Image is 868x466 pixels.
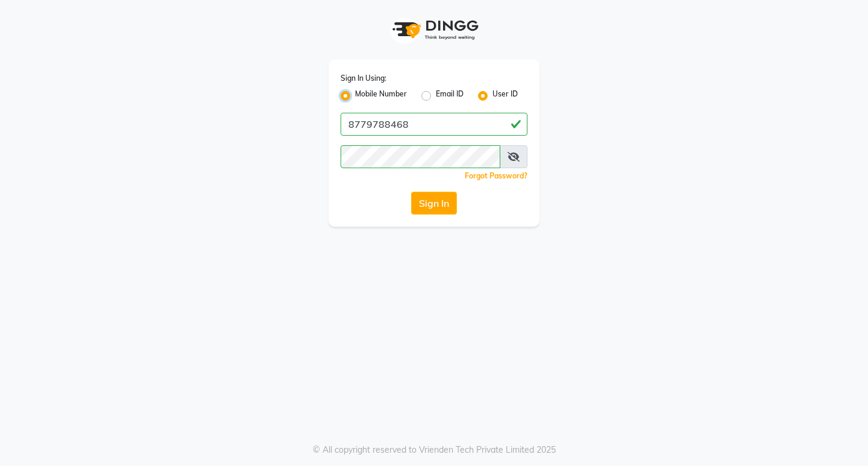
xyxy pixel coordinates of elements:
[411,192,457,215] button: Sign In
[465,171,527,180] a: Forgot Password?
[355,89,407,103] label: Mobile Number
[341,113,527,136] input: Username
[436,89,464,103] label: Email ID
[386,12,482,48] img: logo1.svg
[492,89,518,103] label: User ID
[341,145,500,168] input: Username
[341,73,386,84] label: Sign In Using:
